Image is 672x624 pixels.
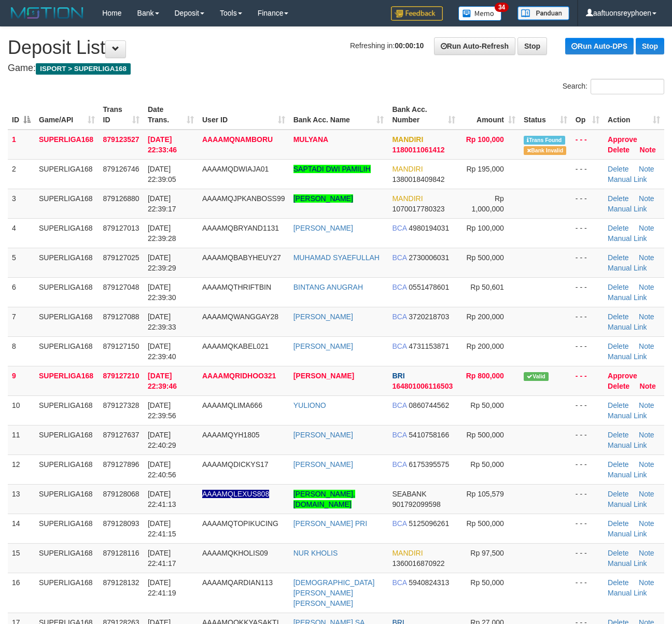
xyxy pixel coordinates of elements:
a: Delete [608,519,628,528]
span: Copy 3720218703 to clipboard [409,313,449,321]
span: BCA [392,578,407,587]
td: 16 [8,573,35,613]
span: BCA [392,224,407,232]
span: AAAAMQJPKANBOSS99 [202,194,285,203]
td: - - - [571,159,604,189]
span: 879127048 [103,283,139,291]
span: Rp 50,000 [470,401,504,409]
span: MANDIRI [392,549,423,557]
span: Copy 0551478601 to clipboard [409,283,449,291]
span: 879128093 [103,519,139,528]
span: Rp 50,601 [470,283,504,291]
span: 879127013 [103,224,139,232]
span: AAAAMQBABYHEUY27 [202,253,281,262]
span: Rp 50,000 [470,578,504,587]
td: - - - [571,277,604,307]
a: Note [639,342,654,350]
td: SUPERLIGA168 [35,159,99,189]
a: Manual Link [608,293,647,302]
span: Valid transaction [524,372,549,381]
span: Rp 100,000 [467,224,504,232]
a: Note [640,146,656,154]
a: [PERSON_NAME] [293,431,353,439]
td: 12 [8,455,35,484]
span: [DATE] 22:39:40 [148,342,176,361]
a: [PERSON_NAME] PRI [293,519,367,528]
span: AAAAMQWANGGAY28 [202,313,278,321]
a: Delete [608,283,628,291]
span: [DATE] 22:39:56 [148,401,176,420]
a: Delete [608,382,629,390]
span: Nama rekening ada tanda titik/strip, harap diedit [202,490,269,498]
span: Copy 164801006116503 to clipboard [392,382,453,390]
span: AAAAMQTHRIFTBIN [202,283,271,291]
span: BRI [392,372,404,380]
td: - - - [571,484,604,514]
a: Note [639,578,654,587]
a: Delete [608,165,628,173]
a: Note [639,283,654,291]
td: SUPERLIGA168 [35,514,99,543]
span: [DATE] 22:39:46 [148,372,177,390]
span: AAAAMQBRYAND1131 [202,224,279,232]
a: Note [639,253,654,262]
a: Note [639,194,654,203]
span: BCA [392,313,407,321]
img: MOTION_logo.png [8,5,87,21]
td: - - - [571,336,604,366]
input: Search: [591,79,664,94]
a: Note [639,431,654,439]
a: Manual Link [608,352,647,361]
th: Bank Acc. Name: activate to sort column ascending [289,100,388,130]
a: [PERSON_NAME] [293,313,353,321]
span: Rp 195,000 [467,165,504,173]
span: AAAAMQDWIAJA01 [202,165,269,173]
span: Rp 97,500 [470,549,504,557]
a: Manual Link [608,175,647,183]
span: Copy 1360016870922 to clipboard [392,559,444,568]
span: Copy 1380018409842 to clipboard [392,175,444,183]
span: 879127150 [103,342,139,350]
span: Rp 105,579 [467,490,504,498]
th: Op: activate to sort column ascending [571,100,604,130]
td: 2 [8,159,35,189]
span: Rp 500,000 [467,431,504,439]
a: [PERSON_NAME] [293,372,354,380]
span: Rp 1,000,000 [472,194,504,213]
a: Delete [608,224,628,232]
a: [PERSON_NAME] [293,460,353,469]
span: AAAAMQLIMA666 [202,401,262,409]
a: Delete [608,460,628,469]
th: Date Trans.: activate to sort column ascending [144,100,198,130]
span: [DATE] 22:40:29 [148,431,176,449]
td: 15 [8,543,35,573]
a: Manual Link [608,559,647,568]
td: - - - [571,514,604,543]
a: Note [639,313,654,321]
span: [DATE] 22:41:17 [148,549,176,568]
a: Note [639,490,654,498]
td: SUPERLIGA168 [35,543,99,573]
span: 879126880 [103,194,139,203]
a: Delete [608,146,629,154]
td: 13 [8,484,35,514]
span: Copy 1070017780323 to clipboard [392,205,444,213]
span: 879126746 [103,165,139,173]
a: Manual Link [608,530,647,538]
td: - - - [571,395,604,425]
span: 879128132 [103,578,139,587]
td: - - - [571,455,604,484]
a: Note [639,460,654,469]
span: Rp 800,000 [466,372,504,380]
span: Copy 4731153871 to clipboard [409,342,449,350]
td: SUPERLIGA168 [35,248,99,277]
span: Rp 500,000 [467,253,504,262]
img: panduan.png [517,6,569,20]
td: SUPERLIGA168 [35,130,99,160]
span: Copy 4980194031 to clipboard [409,224,449,232]
th: Trans ID: activate to sort column ascending [99,100,144,130]
a: Manual Link [608,205,647,213]
th: Game/API: activate to sort column ascending [35,100,99,130]
span: BCA [392,460,407,469]
span: 879127896 [103,460,139,469]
